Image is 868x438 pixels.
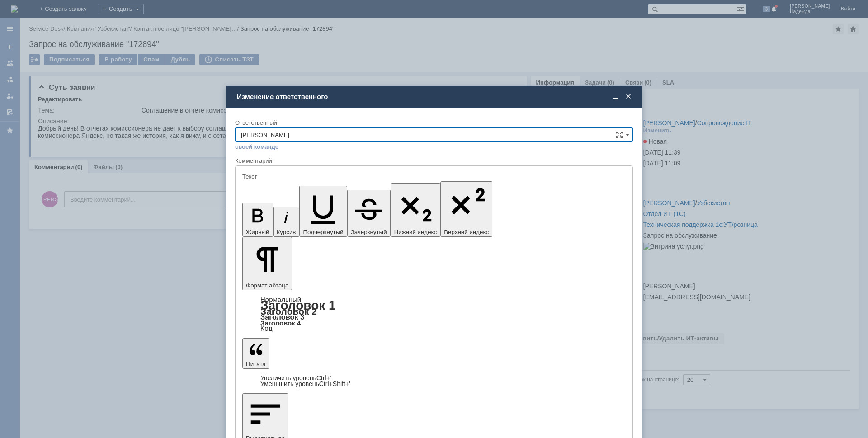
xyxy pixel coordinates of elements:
[299,186,347,237] button: Подчеркнутый
[235,143,278,151] a: своей команде
[394,229,437,235] span: Нижний индекс
[242,203,273,237] button: Жирный
[260,306,317,316] a: Заголовок 2
[242,174,624,179] div: Текст
[235,120,631,126] div: Ответственный
[242,297,626,332] div: Формат абзаца
[351,229,387,235] span: Зачеркнутый
[260,319,301,327] a: Заголовок 4
[242,237,292,290] button: Формат абзаца
[444,229,489,235] span: Верхний индекс
[242,338,269,369] button: Цитата
[260,380,350,387] a: Decrease
[440,181,492,237] button: Верхний индекс
[316,374,331,381] span: Ctrl+'
[237,93,633,101] div: Изменение ответственного
[277,229,296,235] span: Курсив
[616,131,623,138] span: Сложная форма
[303,229,343,235] span: Подчеркнутый
[246,229,269,235] span: Жирный
[611,93,620,101] span: Свернуть (Ctrl + M)
[260,374,331,381] a: Increase
[246,282,288,289] span: Формат абзаца
[235,157,633,165] div: Комментарий
[624,93,633,101] span: Закрыть
[260,313,304,321] a: Заголовок 3
[347,190,391,237] button: Зачеркнутый
[260,296,301,303] a: Нормальный
[319,380,350,387] span: Ctrl+Shift+'
[391,183,441,237] button: Нижний индекс
[260,325,273,333] a: Код
[273,207,300,237] button: Курсив
[242,375,626,387] div: Цитата
[246,361,266,367] span: Цитата
[260,298,336,312] a: Заголовок 1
